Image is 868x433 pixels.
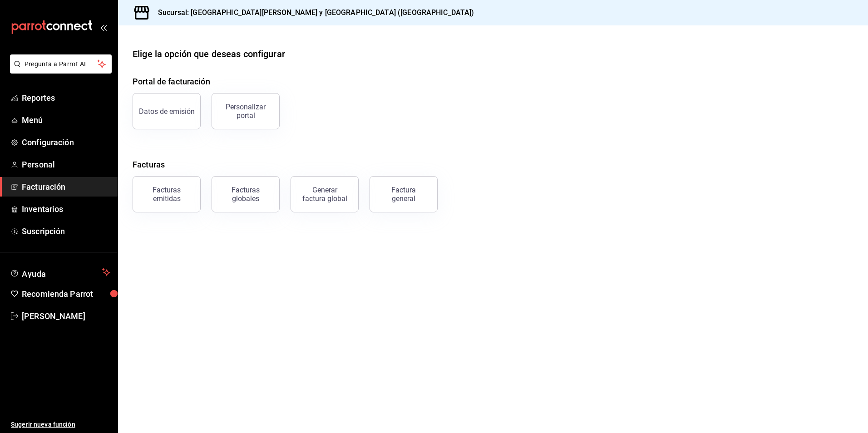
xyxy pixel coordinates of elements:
[151,7,474,18] h3: Sucursal: [GEOGRAPHIC_DATA][PERSON_NAME] y [GEOGRAPHIC_DATA] ([GEOGRAPHIC_DATA])
[381,186,426,203] div: Factura general
[138,186,195,203] div: Facturas emitidas
[133,158,853,171] h4: Facturas
[139,107,195,116] div: Datos de emisión
[212,176,280,212] button: Facturas globales
[291,176,359,212] button: Generar factura global
[6,66,112,75] a: Pregunta a Parrot AI
[25,59,98,69] span: Pregunta a Parrot AI
[22,92,110,104] span: Reportes
[133,176,201,212] button: Facturas emitidas
[100,24,107,31] button: open_drawer_menu
[22,114,110,126] span: Menú
[217,103,274,120] div: Personalizar portal
[370,176,438,212] button: Factura general
[11,420,110,429] span: Sugerir nueva función
[133,47,285,61] div: Elige la opción que deseas configurar
[10,54,112,74] button: Pregunta a Parrot AI
[22,310,110,322] span: [PERSON_NAME]
[133,93,201,129] button: Datos de emisión
[22,203,110,215] span: Inventarios
[212,93,280,129] button: Personalizar portal
[22,288,110,300] span: Recomienda Parrot
[22,181,110,193] span: Facturación
[133,75,853,88] h4: Portal de facturación
[22,225,110,237] span: Suscripción
[22,267,99,278] span: Ayuda
[302,186,347,203] div: Generar factura global
[22,158,110,171] span: Personal
[217,186,274,203] div: Facturas globales
[22,136,110,148] span: Configuración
